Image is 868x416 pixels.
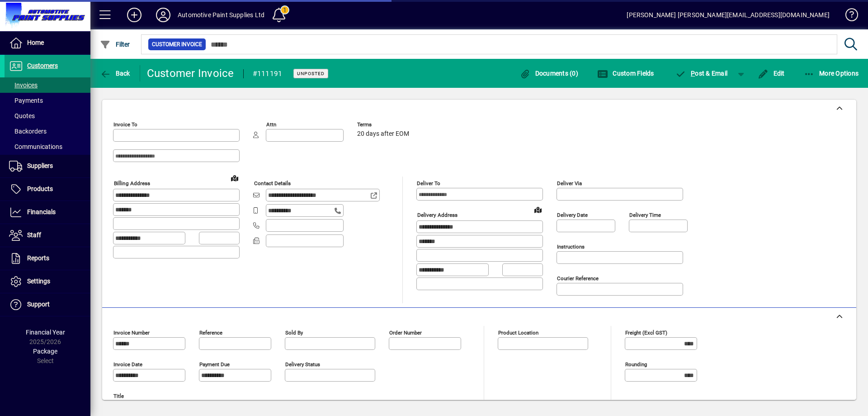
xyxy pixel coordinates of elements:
a: Invoices [5,77,90,93]
span: Communications [9,143,62,150]
span: Back [100,70,130,77]
span: Customers [27,62,58,69]
a: View on map [227,171,242,185]
mat-label: Freight (excl GST) [625,330,667,336]
mat-label: Title [113,393,124,399]
button: Edit [755,65,787,81]
a: Financials [5,201,90,224]
span: Quotes [9,112,35,120]
button: More Options [802,65,861,81]
a: Payments [5,93,90,108]
span: Support [27,301,50,308]
mat-label: Product location [498,330,538,336]
span: Settings [27,277,50,285]
mat-label: Rounding [625,361,647,368]
div: Automotive Paint Supplies Ltd [178,8,264,22]
span: Staff [27,231,41,239]
button: Filter [98,36,132,53]
span: Suppliers [27,162,53,169]
span: Package [33,348,57,355]
mat-label: Delivery time [629,212,661,218]
mat-label: Invoice To [113,121,137,128]
mat-label: Delivery status [285,361,320,368]
span: Customer Invoice [152,40,202,49]
mat-label: Courier Reference [557,275,599,282]
span: 20 days after EOM [357,130,409,138]
button: Documents (0) [517,65,580,81]
button: Post & Email [671,65,732,81]
a: View on map [531,202,545,217]
mat-label: Payment due [199,361,230,368]
mat-label: Sold by [285,330,303,336]
button: Back [98,65,132,81]
span: Payments [9,97,43,104]
a: Knowledge Base [839,2,857,31]
span: Backorders [9,128,47,135]
mat-label: Invoice number [113,330,150,336]
a: Suppliers [5,155,90,177]
mat-label: Reference [199,330,222,336]
mat-label: Invoice date [113,361,142,368]
span: Terms [357,122,411,128]
button: Profile [149,7,178,23]
a: Communications [5,139,90,154]
a: Staff [5,224,90,247]
a: Home [5,32,90,54]
span: Documents (0) [519,70,578,77]
a: Backorders [5,124,90,139]
span: Products [27,185,53,192]
span: P [691,70,695,77]
span: ost & Email [675,70,728,77]
span: Custom Fields [597,70,654,77]
div: [PERSON_NAME] [PERSON_NAME][EMAIL_ADDRESS][DOMAIN_NAME] [627,8,830,22]
span: Reports [27,254,49,262]
a: Quotes [5,108,90,124]
app-page-header-button: Back [90,65,140,81]
mat-label: Delivery date [557,212,588,218]
mat-label: Instructions [557,244,585,250]
div: #111191 [253,67,283,81]
span: Home [27,39,44,46]
a: Support [5,293,90,316]
span: More Options [804,70,859,77]
a: Settings [5,270,90,293]
span: Financials [27,208,56,215]
mat-label: Deliver To [417,180,440,186]
span: Filter [100,41,130,48]
button: Custom Fields [595,65,656,81]
mat-label: Attn [266,121,276,128]
span: Financial Year [26,329,65,336]
mat-label: Order number [389,330,422,336]
span: Edit [758,70,785,77]
span: Invoices [9,81,38,89]
mat-label: Deliver via [557,180,582,186]
span: Unposted [297,71,325,77]
div: Customer Invoice [147,66,234,81]
a: Reports [5,247,90,270]
button: Add [120,7,149,23]
a: Products [5,178,90,201]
